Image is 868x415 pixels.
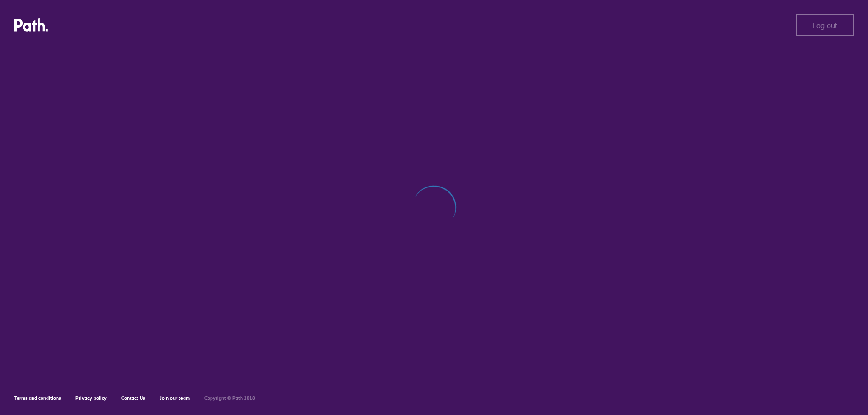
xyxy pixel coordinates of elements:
[204,396,255,401] h6: Copyright © Path 2018
[75,395,107,401] a: Privacy policy
[812,21,837,29] span: Log out
[121,395,145,401] a: Contact Us
[796,14,854,36] button: Log out
[14,395,61,401] a: Terms and conditions
[160,395,190,401] a: Join our team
